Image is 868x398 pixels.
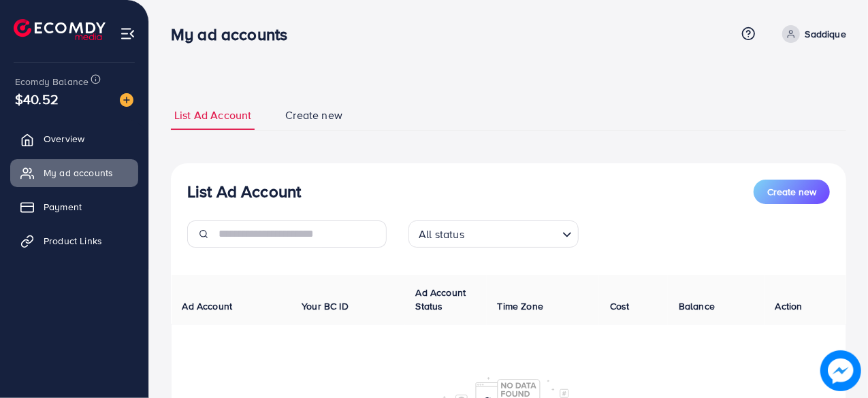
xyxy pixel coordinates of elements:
[767,185,816,199] span: Create new
[679,299,715,313] span: Balance
[805,26,846,42] p: Saddique
[44,166,113,180] span: My ad accounts
[14,19,106,40] img: logo
[10,125,138,152] a: Overview
[171,24,298,44] h3: My ad accounts
[468,222,557,244] input: Search for option
[822,352,858,388] img: image
[44,200,82,214] span: Payment
[187,182,301,201] h3: List Ad Account
[182,299,233,313] span: Ad Account
[775,299,803,313] span: Action
[44,234,102,248] span: Product Links
[120,26,135,42] img: menu
[120,93,133,107] img: image
[10,193,138,220] a: Payment
[10,227,138,254] a: Product Links
[777,25,846,43] a: Saddique
[416,225,467,244] span: All status
[15,89,59,109] span: $40.52
[416,286,466,313] span: Ad Account Status
[302,299,349,313] span: Your BC ID
[408,220,579,248] div: Search for option
[15,75,89,88] span: Ecomdy Balance
[10,159,138,186] a: My ad accounts
[498,299,543,313] span: Time Zone
[754,180,830,204] button: Create new
[44,132,84,146] span: Overview
[174,107,251,123] span: List Ad Account
[285,107,342,123] span: Create new
[610,299,630,313] span: Cost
